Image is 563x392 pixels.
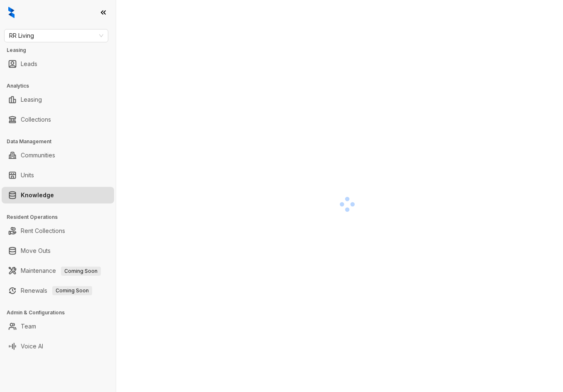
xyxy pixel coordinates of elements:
[2,243,114,259] li: Move Outs
[2,187,114,203] li: Knowledge
[2,91,114,108] li: Leasing
[21,338,43,355] a: Voice AI
[7,138,116,145] h3: Data Management
[21,243,51,259] a: Move Outs
[2,223,114,239] li: Rent Collections
[2,56,114,72] li: Leads
[61,267,101,276] span: Coming Soon
[21,91,42,108] a: Leasing
[2,147,114,164] li: Communities
[9,29,103,42] span: RR Living
[2,167,114,184] li: Units
[21,56,37,72] a: Leads
[7,309,116,316] h3: Admin & Configurations
[2,282,114,299] li: Renewals
[21,187,54,203] a: Knowledge
[21,111,51,128] a: Collections
[52,286,92,295] span: Coming Soon
[21,167,34,184] a: Units
[7,213,116,221] h3: Resident Operations
[2,338,114,355] li: Voice AI
[2,111,114,128] li: Collections
[7,47,116,54] h3: Leasing
[21,282,92,299] a: RenewalsComing Soon
[2,318,114,335] li: Team
[21,147,55,164] a: Communities
[21,318,36,335] a: Team
[7,82,116,90] h3: Analytics
[21,223,65,239] a: Rent Collections
[8,7,15,18] img: logo
[2,262,114,279] li: Maintenance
